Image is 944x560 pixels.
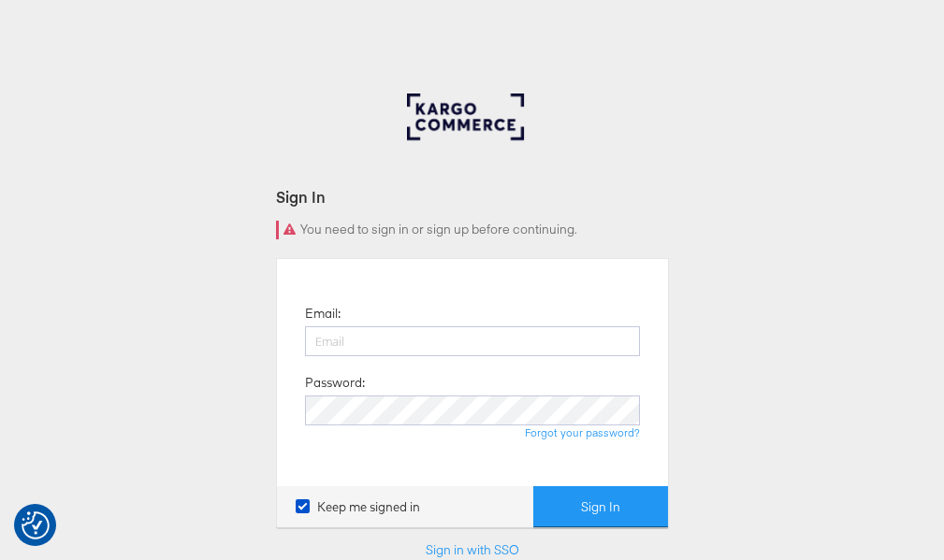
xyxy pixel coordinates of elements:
[305,374,365,392] label: Password:
[426,541,519,558] a: Sign in with SSO
[305,305,341,323] label: Email:
[533,486,668,528] button: Sign In
[305,326,640,356] input: Email
[22,511,50,539] button: Consent Preferences
[525,425,640,439] a: Forgot your password?
[276,186,669,208] div: Sign In
[276,221,669,239] div: You need to sign in or sign up before continuing.
[22,511,50,539] img: Revisit consent button
[296,498,420,516] label: Keep me signed in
